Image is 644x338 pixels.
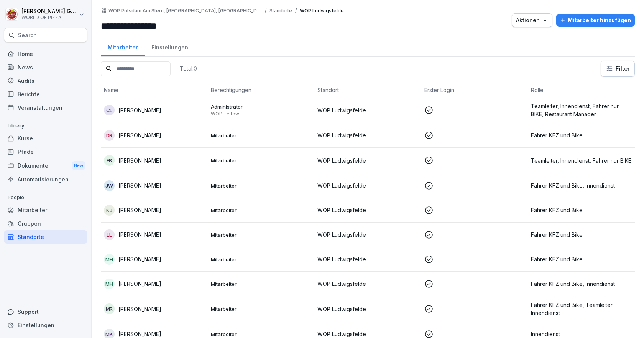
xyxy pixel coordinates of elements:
p: Fahrer KFZ und Bike [531,255,632,263]
p: WOP Ludwigsfelde [317,106,418,114]
p: Mitarbeiter [211,157,312,164]
a: Home [4,47,87,61]
th: Erster Login [421,83,528,97]
p: Fahrer KFZ und Bike, Teamleiter, Innendienst [531,301,632,317]
th: Berechtigungen [208,83,315,97]
a: Pfade [4,145,87,158]
a: Kurse [4,132,87,145]
p: Mitarbeiter [211,182,312,189]
p: WOP Ludwigsfelde [317,131,418,139]
div: KJ [104,205,115,216]
p: Standorte [269,8,292,13]
p: WOP Ludwigsfelde [317,231,418,239]
div: CL [104,105,115,115]
div: Filter [606,65,630,73]
div: MR [104,303,115,314]
p: Mitarbeiter [211,231,312,238]
p: [PERSON_NAME] [118,157,161,165]
button: Aktionen [512,13,552,27]
p: WOP Ludwigsfelde [317,280,418,288]
p: Fahrer KFZ und Bike [531,131,632,139]
p: WORLD OF PIZZA [21,15,77,20]
p: Total: 0 [180,65,197,72]
div: MH [104,254,115,265]
div: Mitarbeiter hinzufügen [560,16,631,25]
div: New [72,161,85,170]
div: LL [104,229,115,240]
p: WOP Ludwigsfelde [317,181,418,190]
div: DR [104,130,115,141]
p: WOP Ludwigsfelde [317,157,418,165]
div: Einstellungen [145,37,195,56]
button: Filter [601,61,634,76]
p: / [265,8,266,13]
p: WOP Ludwigsfelde [317,330,418,338]
th: Standort [314,83,421,97]
p: WOP Ludwigsfelde [300,8,344,13]
th: Rolle [528,83,635,97]
a: Mitarbeiter [4,203,87,217]
button: Mitarbeiter hinzufügen [556,14,635,27]
p: Fahrer KFZ und Bike, Innendienst [531,280,632,288]
p: Teamleiter, Innendienst, Fahrer nur BIKE, Restaurant Manager [531,102,632,118]
p: Mitarbeiter [211,331,312,338]
p: / [295,8,297,13]
p: Search [18,31,37,39]
a: Gruppen [4,217,87,230]
a: Mitarbeiter [101,37,145,56]
p: WOP Ludwigsfelde [317,206,418,214]
a: Einstellungen [4,318,87,332]
p: [PERSON_NAME] [118,330,161,338]
div: Aktionen [516,16,548,25]
p: WOP Ludwigsfelde [317,255,418,263]
div: MH [104,279,115,289]
a: News [4,61,87,74]
a: DokumenteNew [4,158,87,173]
p: Mitarbeiter [211,132,312,139]
a: Veranstaltungen [4,101,87,114]
p: Administrator [211,103,312,110]
p: Fahrer KFZ und Bike [531,231,632,239]
p: Fahrer KFZ und Bike, Innendienst [531,181,632,190]
p: [PERSON_NAME] [118,181,161,190]
p: Library [4,120,87,132]
div: Standorte [4,230,87,244]
p: WOP Teltow [211,111,312,117]
p: People [4,191,87,204]
p: [PERSON_NAME] [118,206,161,214]
p: Teamleiter, Innendienst, Fahrer nur BIKE [531,157,632,165]
p: [PERSON_NAME] [118,305,161,313]
a: WOP Potsdam Am Stern, [GEOGRAPHIC_DATA], [GEOGRAPHIC_DATA] [108,8,262,13]
div: JW [104,180,115,191]
div: Support [4,305,87,318]
p: [PERSON_NAME] [118,231,161,239]
p: Mitarbeiter [211,207,312,214]
p: [PERSON_NAME] [118,106,161,114]
p: [PERSON_NAME] [118,255,161,263]
th: Name [101,83,208,97]
a: Automatisierungen [4,173,87,186]
p: [PERSON_NAME] Goldmann [21,8,77,15]
p: Mitarbeiter [211,280,312,287]
p: Innendienst [531,330,632,338]
a: Berichte [4,87,87,101]
div: EB [104,155,115,166]
a: Audits [4,74,87,87]
p: [PERSON_NAME] [118,131,161,139]
p: Mitarbeiter [211,305,312,312]
div: Dokumente [4,158,87,173]
p: [PERSON_NAME] [118,280,161,288]
p: Mitarbeiter [211,256,312,263]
